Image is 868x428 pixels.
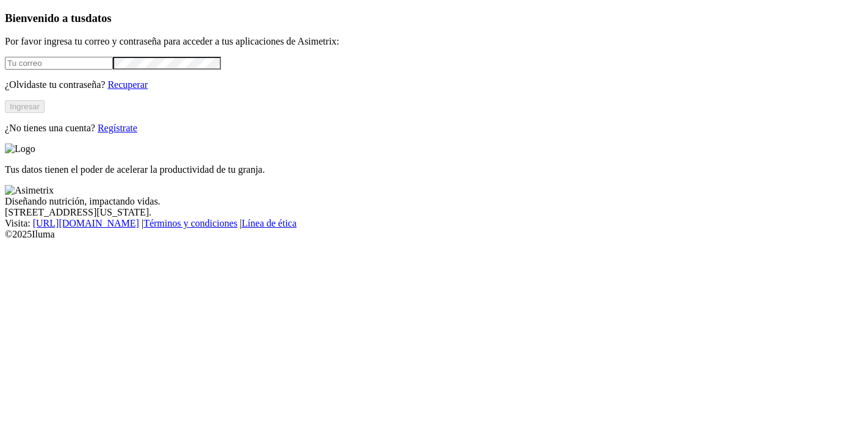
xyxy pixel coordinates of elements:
[5,123,863,134] p: ¿No tienes una cuenta?
[5,57,113,70] input: Tu correo
[5,196,863,207] div: Diseñando nutrición, impactando vidas.
[143,218,237,228] a: Términos y condiciones
[5,185,54,196] img: Asimetrix
[5,218,863,229] div: Visita : | |
[98,123,137,133] a: Regístrate
[5,12,863,25] h3: Bienvenido a tus
[107,79,148,90] a: Recuperar
[5,229,863,240] div: © 2025 Iluma
[242,218,297,228] a: Línea de ética
[5,207,863,218] div: [STREET_ADDRESS][US_STATE].
[5,100,45,113] button: Ingresar
[5,36,863,47] p: Por favor ingresa tu correo y contraseña para acceder a tus aplicaciones de Asimetrix:
[85,12,112,24] span: datos
[5,143,35,154] img: Logo
[5,164,863,175] p: Tus datos tienen el poder de acelerar la productividad de tu granja.
[5,79,863,90] p: ¿Olvidaste tu contraseña?
[33,218,139,228] a: [URL][DOMAIN_NAME]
